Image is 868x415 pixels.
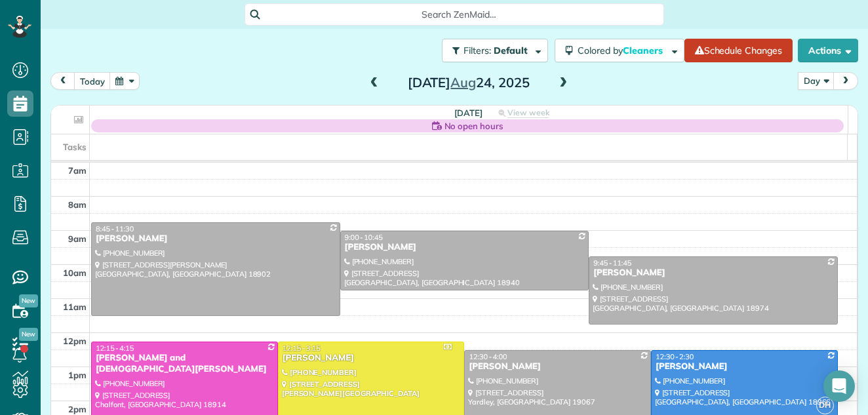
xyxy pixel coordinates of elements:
[63,142,87,152] span: Tasks
[96,224,134,233] span: 8:45 - 11:30
[68,233,87,244] span: 9am
[50,72,75,90] button: prev
[454,108,483,118] span: [DATE]
[593,258,631,267] span: 9:45 - 11:45
[444,119,503,132] span: No open hours
[555,39,684,62] button: Colored byCleaners
[593,267,834,279] div: [PERSON_NAME]
[68,404,87,414] span: 2pm
[578,45,667,56] span: Colored by
[623,45,665,56] span: Cleaners
[68,165,87,176] span: 7am
[494,45,528,56] span: Default
[344,242,585,253] div: [PERSON_NAME]
[74,72,111,90] button: today
[68,199,87,210] span: 8am
[656,352,694,361] span: 12:30 - 2:30
[435,39,548,62] a: Filters: Default
[63,302,87,312] span: 11am
[95,233,336,245] div: [PERSON_NAME]
[450,74,476,90] span: Aug
[19,294,38,307] span: New
[833,72,858,90] button: next
[387,75,551,90] h2: [DATE] 24, 2025
[345,233,383,242] span: 9:00 - 10:45
[469,352,507,361] span: 12:30 - 4:00
[95,353,274,375] div: [PERSON_NAME] and [DEMOGRAPHIC_DATA][PERSON_NAME]
[19,328,38,341] span: New
[464,45,491,56] span: Filters:
[823,370,855,402] div: Open Intercom Messenger
[684,39,793,62] a: Schedule Changes
[816,397,834,414] span: DH
[798,39,858,62] button: Actions
[507,108,549,118] span: View week
[96,344,134,353] span: 12:15 - 4:15
[282,353,461,364] div: [PERSON_NAME]
[63,336,87,346] span: 12pm
[442,39,548,62] button: Filters: Default
[283,344,321,353] span: 12:15 - 3:15
[468,361,647,372] div: [PERSON_NAME]
[68,370,87,380] span: 1pm
[798,72,835,90] button: Day
[655,361,834,372] div: [PERSON_NAME]
[63,267,87,278] span: 10am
